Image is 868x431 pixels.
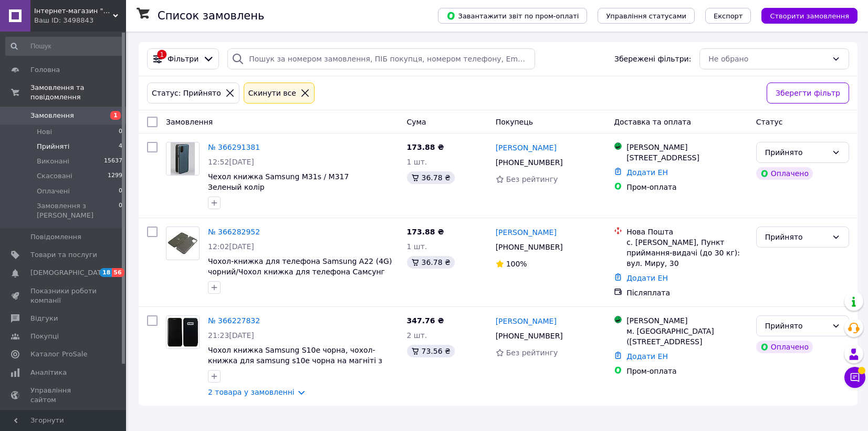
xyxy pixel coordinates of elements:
[446,11,579,20] span: Завантажити звіт по пром-оплаті
[756,341,813,353] div: Оплачено
[246,87,298,99] div: Cкинути все
[496,142,557,153] a: [PERSON_NAME]
[407,143,444,151] span: 173.88 ₴
[494,155,565,170] div: [PHONE_NUMBER]
[614,118,691,126] span: Доставка та оплата
[494,240,565,254] div: [PHONE_NUMBER]
[626,182,748,192] div: Пром-оплата
[626,274,668,282] a: Додати ЕН
[30,350,87,359] span: Каталог ProSale
[227,48,535,69] input: Пошук за номером замовлення, ПІБ покупця, номером телефону, Email, номером накладної
[208,143,260,151] a: № 366291381
[751,11,857,19] a: Створити замовлення
[765,147,828,158] div: Прийнято
[208,331,254,340] span: 21:23[DATE]
[208,388,295,396] a: 2 товара у замовленні
[506,348,558,357] span: Без рейтингу
[626,366,748,376] div: Пром-оплата
[34,6,113,16] span: Інтернет-магазин "Caseya"
[208,228,260,236] a: № 366282952
[438,8,587,24] button: Завантажити звіт по пром-оплаті
[714,12,743,20] span: Експорт
[119,127,122,137] span: 0
[767,83,849,104] button: Зберегти фільтр
[626,288,748,298] div: Післяплата
[626,326,748,347] div: м. [GEOGRAPHIC_DATA] ([STREET_ADDRESS]
[30,232,81,242] span: Повідомлення
[30,368,67,377] span: Аналітика
[626,352,668,361] a: Додати ЕН
[30,65,60,75] span: Головна
[166,118,213,126] span: Замовлення
[208,158,254,166] span: 12:52[DATE]
[110,111,121,120] span: 1
[407,256,455,269] div: 36.78 ₴
[705,8,751,24] button: Експорт
[407,171,455,184] div: 36.78 ₴
[150,87,223,99] div: Статус: Прийнято
[756,167,813,180] div: Оплачено
[626,227,748,237] div: Нова Пошта
[770,12,849,20] span: Створити замовлення
[37,157,69,166] span: Виконані
[5,37,123,56] input: Пошук
[30,386,97,405] span: Управління сайтом
[407,331,427,340] span: 2 шт.
[407,316,444,325] span: 347.76 ₴
[494,329,565,343] div: [PHONE_NUMBER]
[166,315,200,349] a: Фото товару
[598,8,695,24] button: Управління статусами
[112,268,124,277] span: 56
[626,237,748,269] div: с. [PERSON_NAME], Пункт приймання-видачі (до 30 кг): вул. Миру, 30
[626,142,748,152] div: [PERSON_NAME]
[100,268,112,277] span: 18
[168,54,198,64] span: Фільтри
[761,8,857,24] button: Створити замовлення
[708,53,828,65] div: Не обрано
[208,316,260,325] a: № 366227832
[407,345,455,357] div: 73.56 ₴
[166,316,199,348] img: Фото товару
[119,201,122,220] span: 0
[506,175,558,183] span: Без рейтингу
[166,227,200,260] a: Фото товару
[158,9,264,22] h1: Список замовлень
[208,346,382,375] a: Чохол книжка Samsung S10e чорна, чохол-книжка для samsung s10e чорна на магніті з відділом картки
[756,118,783,126] span: Статус
[776,87,840,99] span: Зберегти фільтр
[626,152,748,163] div: [STREET_ADDRESS]
[208,257,392,286] a: Чохол-книжка для телефона Samsung A22 (4G) чорний/Чохол книжка для телефона Самсунг А22 (магнітна)
[37,171,72,181] span: Скасовані
[37,127,52,137] span: Нові
[765,320,828,332] div: Прийнято
[30,83,126,102] span: Замовлення та повідомлення
[30,268,108,278] span: [DEMOGRAPHIC_DATA]
[171,142,195,175] img: Фото товару
[407,118,426,126] span: Cума
[104,157,122,166] span: 15637
[166,142,200,176] a: Фото товару
[30,111,74,120] span: Замовлення
[407,242,427,251] span: 1 шт.
[34,16,126,25] div: Ваш ID: 3498843
[496,316,557,326] a: [PERSON_NAME]
[765,231,828,243] div: Прийнято
[30,332,59,341] span: Покупці
[208,172,349,191] a: Чехол книжка Samsung M31s / M317 Зеленый колір
[626,168,668,177] a: Додати ЕН
[166,232,199,255] img: Фото товару
[37,142,69,151] span: Прийняті
[496,118,533,126] span: Покупець
[496,227,557,238] a: [PERSON_NAME]
[30,286,97,305] span: Показники роботи компанії
[606,12,686,20] span: Управління статусами
[119,142,122,151] span: 4
[119,187,122,196] span: 0
[37,187,70,196] span: Оплачені
[844,367,865,388] button: Чат з покупцем
[37,201,119,220] span: Замовлення з [PERSON_NAME]
[506,260,527,268] span: 100%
